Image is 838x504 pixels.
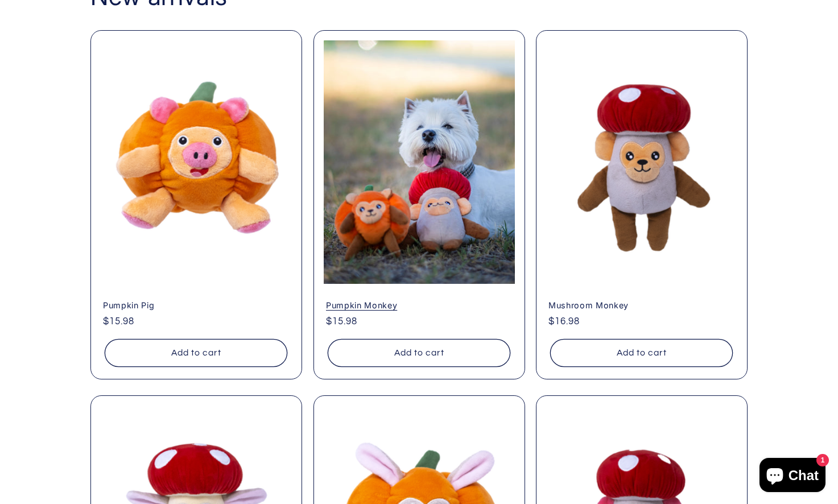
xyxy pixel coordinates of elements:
[326,300,513,311] a: Pumpkin Monkey
[328,339,510,367] button: Add to cart
[105,339,287,367] button: Add to cart
[756,458,829,495] inbox-online-store-chat: Shopify online store chat
[550,339,733,367] button: Add to cart
[103,300,290,311] a: Pumpkin Pig
[548,300,735,311] a: Mushroom Monkey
